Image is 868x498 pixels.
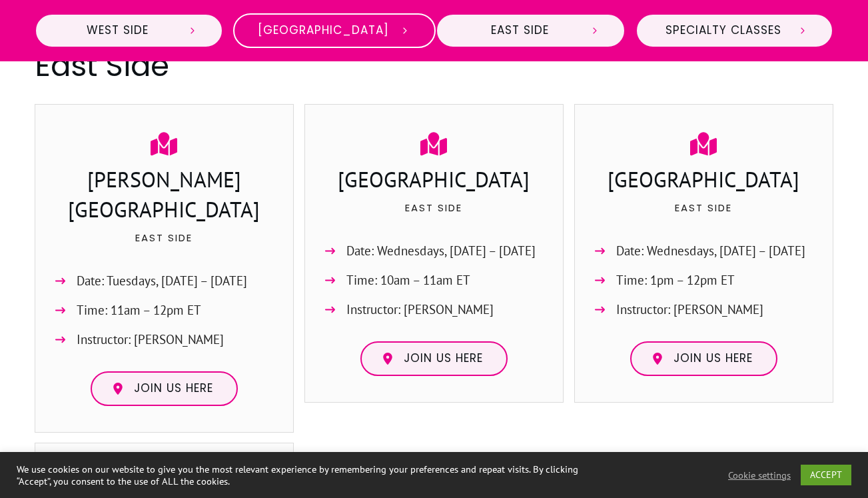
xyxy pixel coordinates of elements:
span: Time: 11am – 12pm ET [77,299,201,321]
span: Instructor: [PERSON_NAME] [616,299,763,321]
a: East Side [436,13,626,48]
h3: [GEOGRAPHIC_DATA] [318,165,550,198]
a: Cookie settings [728,469,791,481]
span: [GEOGRAPHIC_DATA] [258,23,389,38]
span: Time: 10am – 11am ET [346,269,470,291]
span: Join us here [404,351,483,366]
a: Join us here [91,371,238,406]
a: Join us here [360,341,508,376]
span: Date: Wednesdays, [DATE] – [DATE] [346,240,536,262]
a: West Side [35,13,224,48]
h2: East Side [35,45,833,87]
h3: [PERSON_NAME][GEOGRAPHIC_DATA] [49,165,280,228]
span: Instructor: [PERSON_NAME] [77,329,224,351]
span: Join us here [134,381,213,396]
p: East Side [318,199,550,233]
p: East Side [588,199,820,233]
span: Instructor: [PERSON_NAME] [346,299,494,321]
a: Specialty Classes [636,13,833,48]
span: Date: Tuesdays, [DATE] – [DATE] [77,270,247,292]
a: Join us here [630,341,777,376]
span: Join us here [673,351,753,366]
span: Date: Wednesdays, [DATE] – [DATE] [616,240,805,262]
h3: [GEOGRAPHIC_DATA] [588,165,820,198]
span: West Side [59,23,177,38]
a: [GEOGRAPHIC_DATA] [233,13,436,48]
span: East Side [460,23,579,38]
span: Time: 1pm – 12pm ET [616,269,735,291]
div: We use cookies on our website to give you the most relevant experience by remembering your prefer... [17,463,601,487]
a: ACCEPT [801,465,851,485]
span: Specialty Classes [660,23,787,38]
p: East Side [49,229,280,263]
